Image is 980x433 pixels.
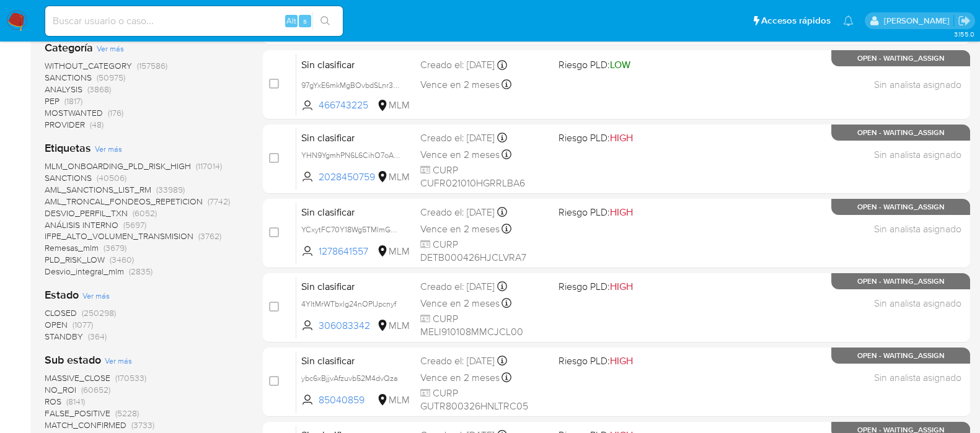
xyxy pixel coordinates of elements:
[45,13,343,29] input: Buscar usuario o caso...
[286,15,296,27] span: Alt
[958,14,971,27] a: Salir
[953,29,974,39] span: 3.155.0
[761,14,831,27] span: Accesos rápidos
[312,12,338,30] button: search-icon
[843,15,854,26] a: Notificaciones
[883,15,953,27] p: cesar.gonzalez@mercadolibre.com.mx
[303,15,307,27] span: s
